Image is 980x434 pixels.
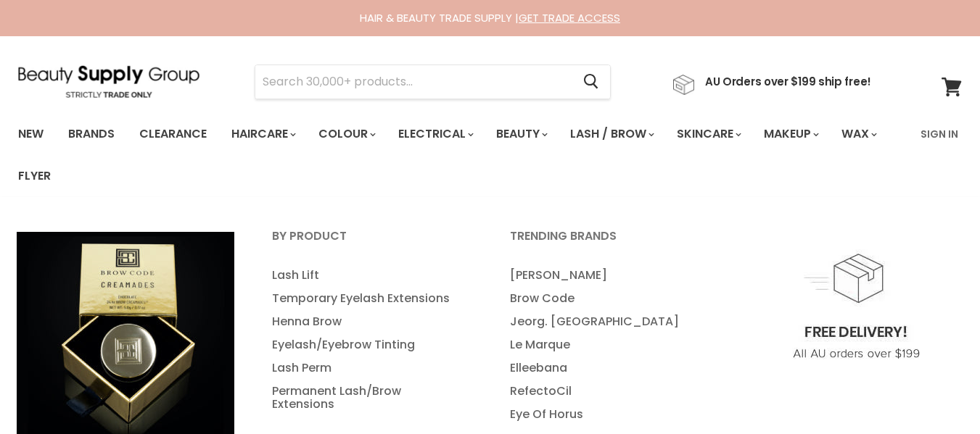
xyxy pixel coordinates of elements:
input: Search [255,65,572,99]
a: New [7,119,54,149]
form: Product [255,64,611,99]
a: Jeorg. [GEOGRAPHIC_DATA] [492,310,727,333]
a: Temporary Eyelash Extensions [254,287,489,310]
a: Brands [57,119,125,149]
button: Search [572,65,610,99]
ul: Main menu [254,264,489,416]
a: [PERSON_NAME] [492,264,727,287]
a: GET TRADE ACCESS [519,10,620,25]
a: Sign In [912,119,967,149]
a: Flyer [7,161,62,191]
a: Lash Perm [254,356,489,380]
a: Haircare [221,119,305,149]
a: Permanent Lash/Brow Extensions [254,380,489,416]
ul: Main menu [7,113,912,197]
a: Wax [831,119,886,149]
a: Brow Code [492,287,727,310]
iframe: Gorgias live chat messenger [907,366,965,420]
a: RefectoCil [492,380,727,403]
a: Le Marque [492,333,727,356]
a: Eyelash/Eyebrow Tinting [254,333,489,356]
a: By Product [254,225,489,261]
a: Electrical [387,119,482,149]
a: Beauty [485,119,556,149]
a: Skincare [666,119,750,149]
a: Eye Of Horus [492,403,727,426]
a: Colour [308,119,384,149]
a: Trending Brands [492,225,727,261]
a: Lash Lift [254,264,489,287]
a: Henna Brow [254,310,489,333]
ul: Main menu [492,264,727,426]
a: Lash / Brow [559,119,663,149]
a: Makeup [753,119,828,149]
a: Clearance [128,119,218,149]
a: Elleebana [492,356,727,380]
